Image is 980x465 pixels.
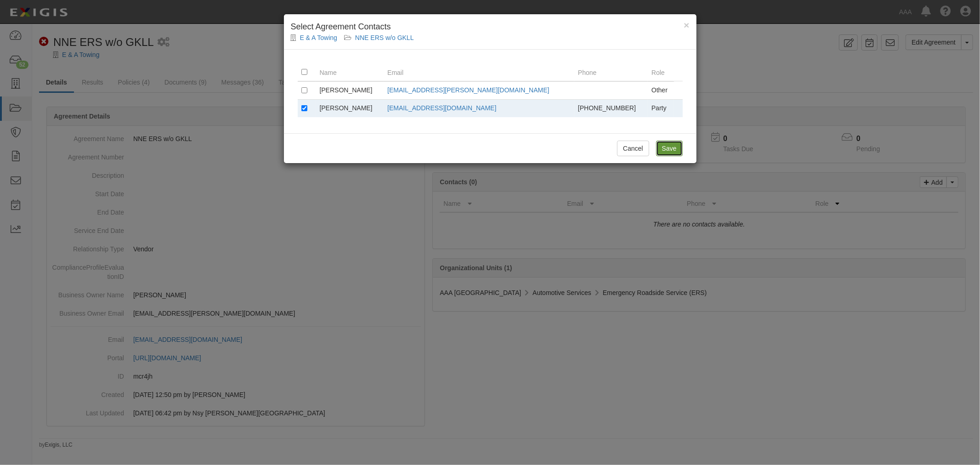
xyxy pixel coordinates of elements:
[316,63,384,81] th: Name
[291,21,690,33] h4: Select Agreement Contacts
[316,99,384,117] td: [PERSON_NAME]
[300,34,337,41] a: E & A Towing
[684,20,689,30] span: ×
[355,34,414,41] a: NNE ERS w/o GKLL
[648,81,674,100] td: Other
[316,81,384,100] td: [PERSON_NAME]
[384,63,574,81] th: Email
[574,63,648,81] th: Phone
[574,99,648,117] td: [PHONE_NUMBER]
[617,141,649,156] button: Cancel
[656,141,683,156] input: Save
[648,99,674,117] td: Party
[387,86,549,94] a: [EMAIL_ADDRESS][PERSON_NAME][DOMAIN_NAME]
[387,104,496,112] a: [EMAIL_ADDRESS][DOMAIN_NAME]
[648,63,674,81] th: Role
[684,20,689,30] button: Close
